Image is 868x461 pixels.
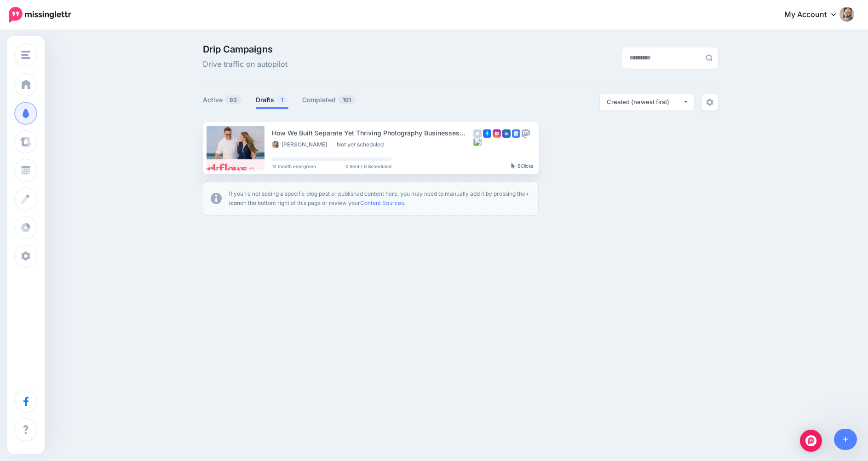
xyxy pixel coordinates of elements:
b: + icon [229,190,529,206]
div: Clicks [511,163,533,169]
span: 101 [338,95,356,104]
div: Created (newest first) [607,98,683,106]
img: settings-grey.png [706,99,713,106]
img: pointer-grey-darker.png [511,163,515,169]
span: 12 month evergreen [272,164,316,169]
a: Drafts1 [256,94,288,105]
img: google_business-square.png [512,129,520,138]
span: 1 [276,95,288,104]
span: Drip Campaigns [203,45,287,54]
a: Content Sources [360,199,404,206]
img: mastodon-grey-square.png [522,129,530,138]
a: Active63 [203,94,242,105]
li: [PERSON_NAME] [272,141,332,148]
div: Open Intercom Messenger [800,430,822,452]
img: facebook-square.png [483,129,491,138]
img: linkedin-square.png [502,129,511,138]
span: 63 [225,95,241,104]
img: instagram-square.png [493,129,501,138]
img: Missinglettr [9,7,71,23]
b: 0 [517,163,521,169]
span: Drive traffic on autopilot [203,58,287,70]
img: info-circle-grey.png [211,193,222,204]
a: Completed101 [302,94,356,105]
a: My Account [775,4,854,26]
span: 0 Sent / 0 Scheduled [345,164,391,169]
div: How We Built Separate Yet Thriving Photography Businesses Under One Roof with [PERSON_NAME] + [PE... [272,128,473,138]
img: twitter-grey-square.png [473,129,482,138]
img: bluesky-square.png [473,138,482,146]
img: search-grey-6.png [706,54,713,61]
li: Not yet scheduled [337,141,388,148]
img: menu.png [21,51,30,59]
p: If you're not seeing a specific blog post or published content here, you may need to manually add... [229,189,531,208]
button: Created (newest first) [600,94,694,111]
